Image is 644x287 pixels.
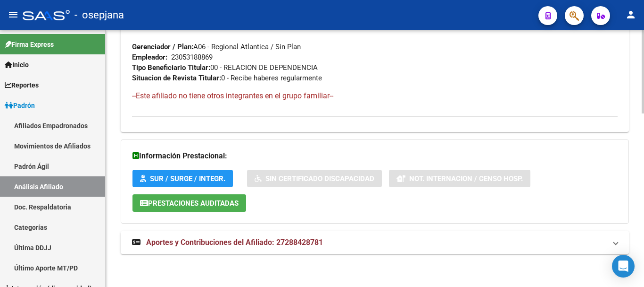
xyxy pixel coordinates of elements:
[5,100,35,111] span: Padrón
[409,174,523,183] span: Not. Internacion / Censo Hosp.
[132,63,210,72] strong: Tipo Beneficiario Titular:
[8,9,19,20] mat-icon: menu
[132,63,318,72] span: 00 - RELACION DE DEPENDENCIA
[132,43,301,51] span: A06 - Regional Atlantica / Sin Plan
[5,80,39,90] span: Reportes
[121,231,629,254] mat-expansion-panel-header: Aportes y Contribuciones del Afiliado: 27288428781
[132,74,322,82] span: 0 - Recibe haberes regularmente
[265,174,374,183] span: Sin Certificado Discapacidad
[74,5,124,26] span: - osepjana
[132,91,618,101] h4: --Este afiliado no tiene otros integrantes en el grupo familiar--
[5,39,54,50] span: Firma Express
[612,255,635,278] div: Open Intercom Messenger
[132,170,233,187] button: SUR / SURGE / INTEGR.
[5,60,29,70] span: Inicio
[132,43,193,51] strong: Gerenciador / Plan:
[132,149,617,163] h3: Información Prestacional:
[389,170,530,187] button: Not. Internacion / Censo Hosp.
[247,170,382,187] button: Sin Certificado Discapacidad
[625,9,636,20] mat-icon: person
[132,194,246,212] button: Prestaciones Auditadas
[150,174,225,183] span: SUR / SURGE / INTEGR.
[148,199,239,208] span: Prestaciones Auditadas
[132,74,221,82] strong: Situacion de Revista Titular:
[171,52,213,62] div: 23053188869
[132,53,167,61] strong: Empleador:
[146,238,323,247] span: Aportes y Contribuciones del Afiliado: 27288428781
